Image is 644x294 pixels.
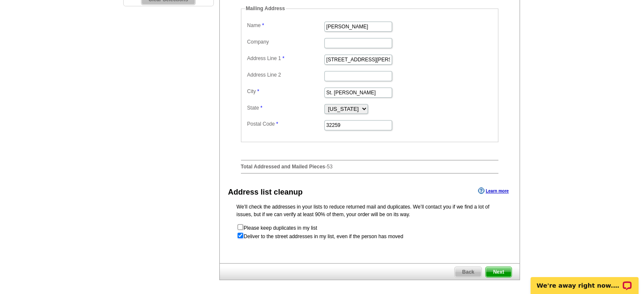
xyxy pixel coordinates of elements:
strong: Total Addressed and Mailed Pieces [241,164,325,170]
span: Next [486,267,511,277]
span: Back [455,267,481,277]
div: Address list cleanup [228,187,303,198]
legend: Mailing Address [245,5,286,12]
label: Company [247,38,323,46]
label: Postal Code [247,120,323,128]
span: 53 [327,164,332,170]
p: We’ll check the addresses in your lists to reduce returned mail and duplicates. We’ll contact you... [237,203,503,218]
label: State [247,104,323,112]
a: Learn more [478,187,509,194]
label: Address Line 2 [247,71,323,79]
label: Name [247,22,323,29]
label: City [247,88,323,95]
label: Address Line 1 [247,55,323,62]
form: Please keep duplicates in my list Deliver to the street addresses in my list, even if the person ... [237,223,503,240]
a: Back [454,267,482,278]
iframe: LiveChat chat widget [525,267,644,294]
